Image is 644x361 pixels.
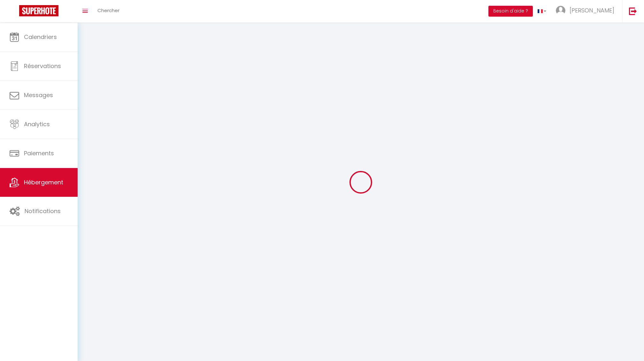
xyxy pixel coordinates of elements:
[97,7,119,14] span: Chercher
[24,91,53,99] span: Messages
[25,207,61,215] span: Notifications
[24,33,57,41] span: Calendriers
[556,6,565,15] img: ...
[24,178,63,186] span: Hébergement
[24,62,61,70] span: Réservations
[629,7,637,15] img: logout
[24,149,54,157] span: Paiements
[570,6,614,14] span: [PERSON_NAME]
[19,5,58,16] img: Super Booking
[488,6,533,17] button: Besoin d'aide ?
[24,120,50,128] span: Analytics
